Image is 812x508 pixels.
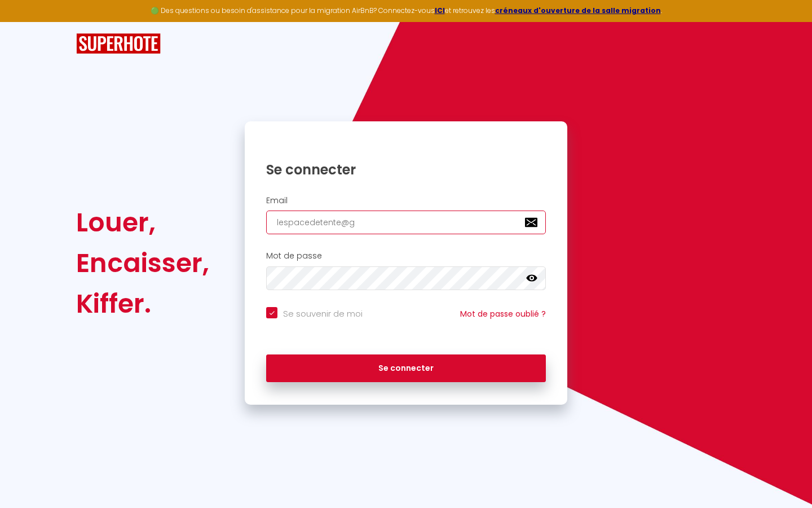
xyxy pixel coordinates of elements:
[435,6,445,15] a: ICI
[266,196,546,205] h2: Email
[266,211,546,234] input: Ton Email
[266,251,546,261] h2: Mot de passe
[266,161,546,178] h1: Se connecter
[76,33,161,54] img: SuperHote logo
[76,202,209,243] div: Louer,
[266,354,546,383] button: Se connecter
[460,308,546,319] a: Mot de passe oublié ?
[495,6,661,15] a: créneaux d'ouverture de la salle migration
[9,5,43,38] button: Ouvrir le widget de chat LiveChat
[76,283,209,324] div: Kiffer.
[76,243,209,283] div: Encaisser,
